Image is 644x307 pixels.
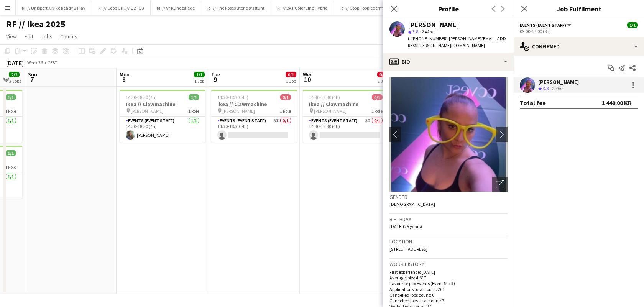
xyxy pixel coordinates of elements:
[25,60,44,66] span: Week 36
[16,0,92,15] button: RF // Unisport X Nike Ready 2 Play
[217,94,248,100] span: 14:30-18:30 (4h)
[92,0,151,15] button: RF // Coop Grill // Q2 -Q3
[408,36,448,41] span: t. [PHONE_NUMBER]
[492,177,508,192] div: Open photos pop-in
[389,194,508,200] h3: Gender
[3,31,20,41] a: View
[303,101,389,108] h3: Ikea // Clawmachine
[9,72,20,77] span: 2/2
[5,164,16,170] span: 1 Role
[57,31,80,41] a: Comms
[210,75,220,84] span: 9
[514,4,644,14] h3: Job Fulfilment
[303,90,389,143] app-job-card: 14:30-18:30 (4h)0/1Ikea // Clawmachine [PERSON_NAME]1 RoleEvents (Event Staff)3I0/114:30-18:30 (4h)
[372,94,383,100] span: 0/1
[543,85,549,91] span: 3.8
[377,72,388,77] span: 0/1
[389,238,508,245] h3: Location
[538,79,579,85] div: [PERSON_NAME]
[120,117,205,143] app-card-role: Events (Event Staff)1/114:30-18:30 (4h)[PERSON_NAME]
[118,75,130,84] span: 8
[120,71,130,78] span: Mon
[189,94,199,100] span: 1/1
[27,75,37,84] span: 7
[21,31,36,41] a: Edit
[389,275,508,281] p: Average jobs: 4.617
[314,108,347,114] span: [PERSON_NAME]
[60,33,77,40] span: Comms
[120,101,205,108] h3: Ikea // Clawmachine
[520,99,546,107] div: Total fee
[408,36,506,48] span: | [PERSON_NAME][EMAIL_ADDRESS][PERSON_NAME][DOMAIN_NAME]
[383,4,514,14] h3: Profile
[194,78,204,84] div: 1 Job
[520,28,638,34] div: 09:00-17:00 (8h)
[383,53,514,71] div: Bio
[286,72,296,77] span: 0/1
[6,59,24,67] div: [DATE]
[389,286,508,292] p: Applications total count: 261
[389,261,508,268] h3: Work history
[371,108,383,114] span: 1 Role
[378,78,388,84] div: 1 Job
[222,108,255,114] span: [PERSON_NAME]
[389,77,508,192] img: Crew avatar or photo
[303,117,389,143] app-card-role: Events (Event Staff)3I0/114:30-18:30 (4h)
[201,0,271,15] button: RF // The Roses utendørsstunt
[389,298,508,304] p: Cancelled jobs total count: 7
[131,108,163,114] span: [PERSON_NAME]
[280,94,291,100] span: 0/1
[412,29,418,34] span: 3.8
[48,60,58,66] div: CEST
[41,33,53,40] span: Jobs
[211,117,297,143] app-card-role: Events (Event Staff)3I0/114:30-18:30 (4h)
[550,85,565,92] div: 2.4km
[280,108,291,114] span: 1 Role
[6,18,66,30] h1: RF // Ikea 2025
[309,94,340,100] span: 14:30-18:30 (4h)
[211,101,297,108] h3: Ikea // Clawmachine
[6,33,17,40] span: View
[520,22,572,28] button: Events (Event Staff)
[211,71,220,78] span: Tue
[9,78,21,84] div: 2 Jobs
[5,108,16,114] span: 1 Role
[194,72,205,77] span: 1/1
[602,99,632,107] div: 1 440.00 KR
[389,246,427,252] span: [STREET_ADDRESS]
[286,78,296,84] div: 1 Job
[520,22,566,28] span: Events (Event Staff)
[389,201,435,207] span: [DEMOGRAPHIC_DATA]
[188,108,199,114] span: 1 Role
[25,33,33,40] span: Edit
[211,90,297,143] app-job-card: 14:30-18:30 (4h)0/1Ikea // Clawmachine [PERSON_NAME]1 RoleEvents (Event Staff)3I0/114:30-18:30 (4h)
[389,223,422,229] span: [DATE] (25 years)
[303,71,313,78] span: Wed
[627,22,638,28] span: 1/1
[420,29,435,34] span: 2.4km
[151,0,201,15] button: RF // VY Kundeglede
[271,0,334,15] button: RF // BAT Color Line Hybrid
[514,37,644,56] div: Confirmed
[302,75,313,84] span: 10
[389,281,508,286] p: Favourite job: Events (Event Staff)
[389,292,508,298] p: Cancelled jobs count: 0
[5,150,16,156] span: 1/1
[28,71,37,78] span: Sun
[126,94,157,100] span: 14:30-18:30 (4h)
[120,90,205,143] app-job-card: 14:30-18:30 (4h)1/1Ikea // Clawmachine [PERSON_NAME]1 RoleEvents (Event Staff)1/114:30-18:30 (4h)...
[408,21,459,28] div: [PERSON_NAME]
[389,216,508,223] h3: Birthday
[389,269,508,275] p: First experience: [DATE]
[334,0,435,15] button: RF // Coop Toppledermøte på [PERSON_NAME]
[5,94,16,100] span: 1/1
[38,31,56,41] a: Jobs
